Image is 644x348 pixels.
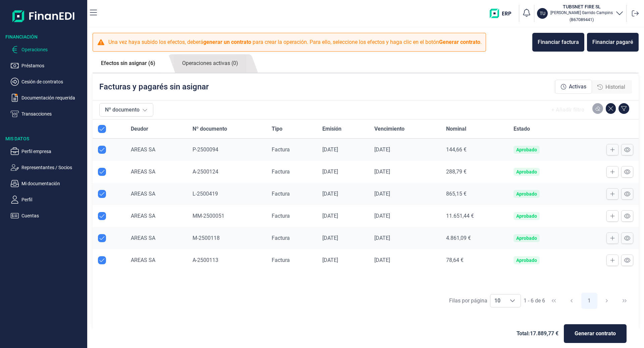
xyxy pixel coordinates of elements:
span: Total: 17.889,77 € [517,330,558,338]
span: Vencimiento [374,125,405,133]
div: Aprobado [516,147,537,152]
span: AREAS SA [131,235,155,241]
button: Representantes / Socios [11,163,85,171]
span: Factura [272,257,290,263]
p: Perfil empresa [21,147,85,155]
small: Copiar cif [570,17,594,22]
div: [DATE] [322,213,364,219]
p: Cesión de contratos [21,78,85,86]
button: Perfil empresa [11,147,85,155]
button: Operaciones [11,46,85,54]
div: [DATE] [374,191,435,197]
button: Page 1 [581,293,597,309]
span: AREAS SA [131,257,155,263]
p: Documentación requerida [21,94,85,102]
a: Operaciones activas (0) [174,54,247,73]
button: Previous Page [563,293,580,309]
span: MM-2500051 [193,213,224,219]
div: [DATE] [322,257,364,264]
span: Emisión [322,125,341,133]
span: AREAS SA [131,191,155,197]
p: Representantes / Socios [21,163,85,171]
span: 1 - 6 de 6 [524,298,545,303]
button: Préstamos [11,62,85,70]
button: Last Page [616,293,633,309]
button: Generar contrato [564,324,627,343]
span: AREAS SA [131,146,155,153]
p: Transacciones [21,110,85,118]
div: Aprobado [516,213,537,219]
div: Row Unselected null [98,146,106,154]
p: Perfil [21,196,85,204]
button: Perfil [11,196,85,204]
div: Choose [504,294,521,307]
span: Nº documento [193,125,227,133]
span: Factura [272,213,290,219]
button: Cesión de contratos [11,78,85,86]
p: Una vez haya subido los efectos, deberá para crear la operación. Para ello, seleccione los efecto... [108,38,482,46]
div: Filas por página [449,297,487,305]
img: Logo de aplicación [12,5,75,27]
div: [DATE] [322,191,364,197]
button: Cuentas [11,212,85,220]
span: Deudor [131,125,148,133]
h3: TUBSNET FIRE SL [550,3,613,10]
div: 865,15 € [446,191,503,197]
span: Estado [514,125,530,133]
p: Préstamos [21,62,85,70]
p: [PERSON_NAME] Garrido Campins [550,10,613,15]
div: All items selected [98,125,106,133]
button: Mi documentación [11,180,85,188]
p: Cuentas [21,212,85,220]
div: [DATE] [322,235,364,241]
div: Row Unselected null [98,190,106,198]
div: 144,66 € [446,146,503,153]
div: Activas [555,80,592,94]
span: Activas [569,83,586,91]
p: Mi documentación [21,180,85,188]
div: Row Unselected null [98,212,106,220]
span: Generar contrato [575,330,616,338]
button: Nº documento [99,103,153,117]
button: First Page [546,293,562,309]
div: [DATE] [322,168,364,175]
div: [DATE] [374,146,435,153]
div: 288,79 € [446,168,503,175]
div: Row Unselected null [98,256,106,264]
b: Generar contrato [439,39,480,45]
span: P-2500094 [193,146,218,153]
span: A-2500124 [193,168,218,175]
button: Financiar pagaré [587,33,639,52]
div: Row Unselected null [98,234,106,242]
button: Next Page [599,293,615,309]
span: A-2500113 [193,257,218,263]
p: Facturas y pagarés sin asignar [99,81,209,92]
div: Aprobado [516,191,537,197]
span: 10 [490,294,504,307]
b: generar un contrato [203,39,251,45]
p: Operaciones [21,46,85,54]
span: Factura [272,191,290,197]
div: Aprobado [516,258,537,263]
span: Factura [272,146,290,153]
span: Tipo [272,125,282,133]
span: AREAS SA [131,213,155,219]
span: AREAS SA [131,168,155,175]
div: Historial [592,80,631,94]
button: Financiar factura [532,33,584,52]
div: Financiar factura [538,38,579,46]
button: Transacciones [11,110,85,118]
p: TU [540,10,545,17]
div: Aprobado [516,169,537,175]
a: Efectos sin asignar (6) [93,54,164,72]
div: [DATE] [374,213,435,219]
img: erp [490,9,516,18]
span: L-2500419 [193,191,218,197]
div: Financiar pagaré [592,38,633,46]
div: [DATE] [374,257,435,264]
span: Factura [272,168,290,175]
span: Nominal [446,125,466,133]
div: [DATE] [322,146,364,153]
div: 78,64 € [446,257,503,264]
div: 4.861,09 € [446,235,503,241]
